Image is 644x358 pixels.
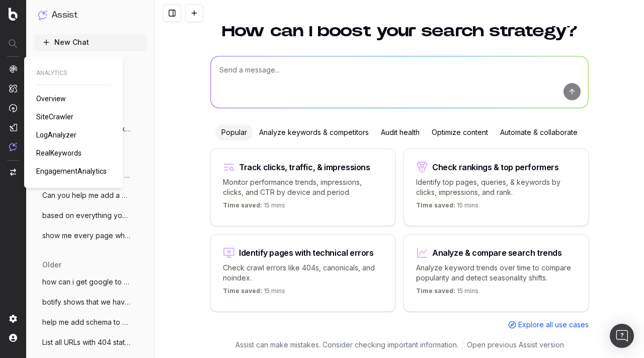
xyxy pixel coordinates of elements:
[42,231,131,241] span: show me every page which internally link
[223,287,285,299] p: 15 mins
[253,124,375,140] div: Analyze keywords & competitors
[239,249,374,257] div: Identify pages with technical errors
[416,201,455,209] span: Time saved:
[610,324,634,348] div: Open Intercom Messenger
[416,177,576,197] p: Identify top pages, queries, & keywords by clicks, impressions, and rank.
[36,166,111,176] a: EngagementAnalytics
[10,169,16,176] img: Switch project
[432,249,562,257] div: Analyze & compare search trends
[223,201,262,209] span: Time saved:
[42,210,131,221] span: based on everything you know please crea
[416,287,478,299] p: 15 mins
[34,228,147,244] button: show me every page which internally link
[9,334,17,342] img: My account
[42,260,61,270] span: older
[38,8,143,22] button: Assist
[215,124,253,140] div: Popular
[36,112,77,122] a: SiteCrawler
[223,201,285,213] p: 15 mins
[494,124,584,140] div: Automate & collaborate
[467,340,564,350] a: Open previous Assist version
[416,287,455,295] span: Time saved:
[36,95,66,103] span: Overview
[508,320,589,330] a: Explore all use cases
[9,65,17,73] img: Analytics
[36,94,70,104] a: Overview
[223,263,383,283] p: Check crawl errors like 404s, canonicals, and noindex.
[34,207,147,224] button: based on everything you know please crea
[416,263,576,283] p: Analyze keyword trends over time to compare popularity and detect seasonality shifts.
[34,34,147,50] button: New Chat
[42,317,131,327] span: help me add schema to my website. what p
[9,104,17,112] img: Activation
[9,142,17,151] img: Assist
[239,163,370,171] div: Track clicks, traffic, & impressions
[210,22,589,40] h1: How can I boost your search strategy?
[34,334,147,350] button: List all URLs with 404 status code from
[42,277,131,287] span: how can i get google to stop craling thi
[36,69,111,77] span: ANALYTICS
[36,149,82,157] span: RealKeywords
[375,124,426,140] div: Audit health
[9,123,17,131] img: Studio
[426,124,494,140] div: Optimize content
[34,54,147,70] a: How to use Assist
[518,320,589,330] span: Explore all use cases
[36,130,80,140] a: LogAnalyzer
[36,131,76,139] span: LogAnalyzer
[9,84,17,93] img: Intelligence
[34,294,147,310] button: botify shows that we have a few oprhan u
[51,8,77,22] h1: Assist
[42,337,131,347] span: List all URLs with 404 status code from
[34,274,147,290] button: how can i get google to stop craling thi
[223,177,383,197] p: Monitor performance trends, impressions, clicks, and CTR by device and period.
[9,8,18,21] img: Botify logo
[42,297,131,307] span: botify shows that we have a few oprhan u
[34,314,147,330] button: help me add schema to my website. what p
[36,167,107,175] span: EngagementAnalytics
[223,287,262,295] span: Time saved:
[432,163,559,171] div: Check rankings & top performers
[36,148,86,158] a: RealKeywords
[416,201,478,213] p: 15 mins
[38,10,47,20] img: Assist
[36,113,73,121] span: SiteCrawler
[235,340,458,350] p: Assist can make mistakes. Consider checking important information.
[9,315,17,323] img: Setting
